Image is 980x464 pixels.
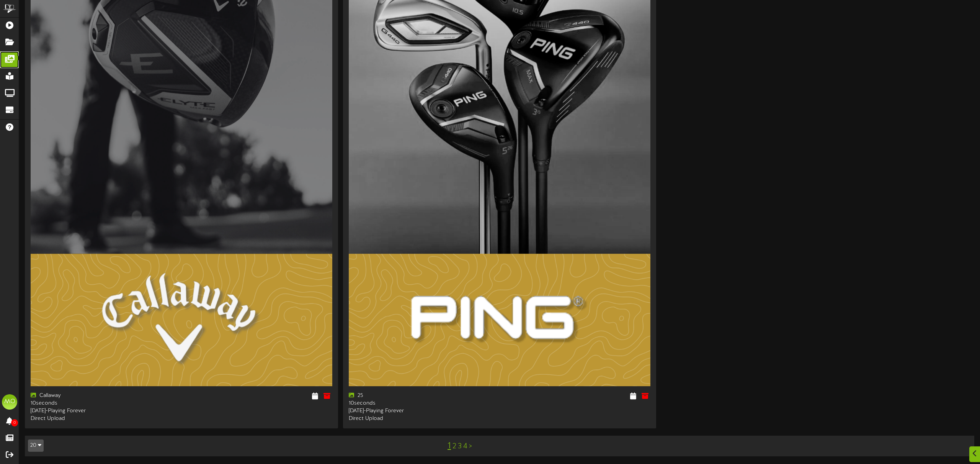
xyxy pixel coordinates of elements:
[349,392,494,400] div: 25
[31,392,176,400] div: Callaway
[349,415,494,423] div: Direct Upload
[458,442,462,451] a: 3
[463,442,467,451] a: 4
[28,439,44,452] button: 20
[11,419,18,426] span: 0
[31,400,176,407] div: 10 seconds
[2,394,17,410] div: MO
[349,407,494,415] div: [DATE] - Playing Forever
[452,442,456,451] a: 2
[31,407,176,415] div: [DATE] - Playing Forever
[31,415,176,423] div: Direct Upload
[349,400,494,407] div: 10 seconds
[448,441,451,451] a: 1
[469,442,472,451] a: >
